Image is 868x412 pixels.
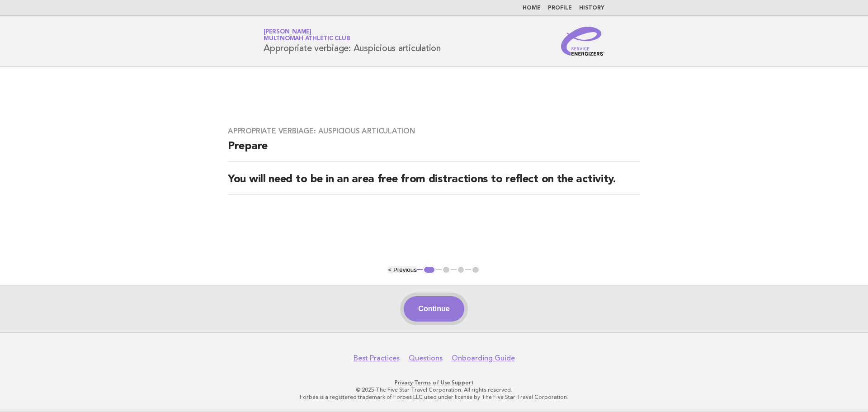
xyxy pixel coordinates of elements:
[548,5,572,11] a: Profile
[228,172,640,194] h2: You will need to be in an area free from distractions to reflect on the activity.
[157,379,711,386] p: · ·
[228,139,640,161] h2: Prepare
[414,379,450,386] a: Terms of Use
[523,5,541,11] a: Home
[452,379,474,386] a: Support
[452,354,515,363] a: Onboarding Guide
[157,393,711,401] p: Forbes is a registered trademark of Forbes LLC used under license by The Five Star Travel Corpora...
[354,354,400,363] a: Best Practices
[157,386,711,393] p: © 2025 The Five Star Travel Corporation. All rights reserved.
[228,127,640,136] h3: Appropriate verbiage: Auspicious articulation
[395,379,413,386] a: Privacy
[264,29,350,42] a: [PERSON_NAME]Multnomah Athletic Club
[264,29,441,53] h1: Appropriate verbiage: Auspicious articulation
[579,5,604,11] a: History
[388,266,416,273] button: < Previous
[264,36,350,42] span: Multnomah Athletic Club
[409,354,443,363] a: Questions
[404,296,464,322] button: Continue
[561,27,604,56] img: Service Energizers
[423,265,436,275] button: 1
